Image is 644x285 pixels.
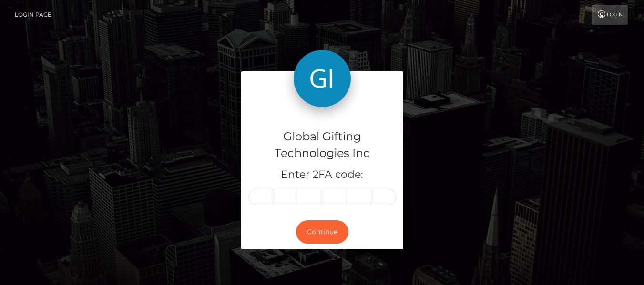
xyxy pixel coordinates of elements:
[248,128,396,162] h4: Global Gifting Technologies Inc
[15,5,51,25] a: Login Page
[592,5,628,25] a: Login
[294,50,351,107] img: Global Gifting Technologies Inc
[296,220,348,244] button: Continue
[248,167,396,182] h5: Enter 2FA code:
